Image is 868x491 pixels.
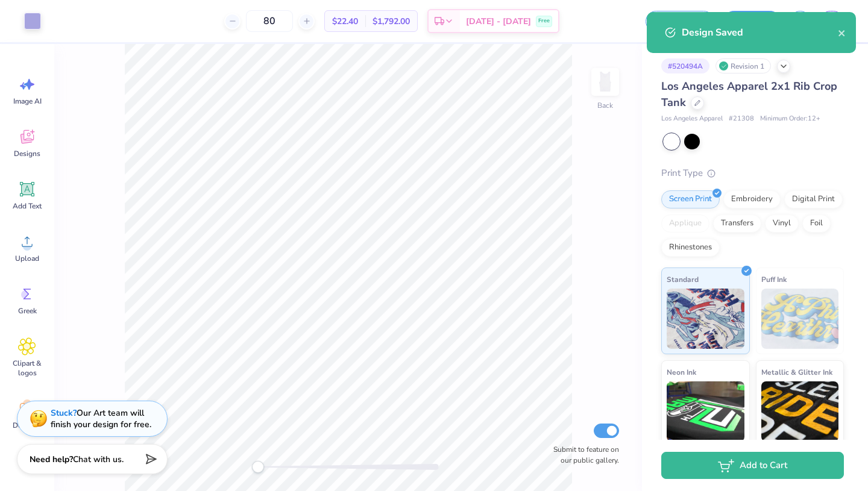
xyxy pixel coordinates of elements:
[7,358,47,378] span: Clipart & logos
[13,201,42,211] span: Add Text
[332,15,358,28] span: $22.40
[661,452,844,479] button: Add to Cart
[373,15,410,28] span: $1,792.00
[761,366,832,378] span: Metallic & Glitter Ink
[661,190,720,208] div: Screen Print
[51,407,151,430] div: Our Art team will finish your design for free.
[715,58,771,73] div: Revision 1
[761,273,787,286] span: Puff Ink
[667,273,699,286] span: Standard
[838,25,846,40] button: close
[723,190,781,208] div: Embroidery
[802,214,831,233] div: Foil
[784,190,843,208] div: Digital Print
[682,25,838,40] div: Design Saved
[13,421,42,430] span: Decorate
[15,254,39,263] span: Upload
[466,15,531,28] span: [DATE] - [DATE]
[13,96,42,106] span: Image AI
[661,114,723,124] span: Los Angeles Apparel
[18,306,37,316] span: Greek
[73,454,124,465] span: Chat with us.
[661,58,709,73] div: # 520494A
[246,10,293,32] input: – –
[547,444,619,466] label: Submit to feature on our public gallery.
[661,166,844,180] div: Print Type
[538,17,550,25] span: Free
[765,214,799,233] div: Vinyl
[14,149,40,158] span: Designs
[667,289,744,349] img: Standard
[252,461,264,473] div: Accessibility label
[568,9,627,33] input: Untitled Design
[661,214,709,233] div: Applique
[593,70,617,94] img: Back
[661,239,720,257] div: Rhinestones
[761,289,839,349] img: Puff Ink
[729,114,754,124] span: # 21308
[30,454,73,465] strong: Need help?
[761,381,839,442] img: Metallic & Glitter Ink
[713,214,761,233] div: Transfers
[667,366,696,378] span: Neon Ink
[597,100,613,111] div: Back
[667,381,744,442] img: Neon Ink
[51,407,77,419] strong: Stuck?
[661,79,837,110] span: Los Angeles Apparel 2x1 Rib Crop Tank
[760,114,820,124] span: Minimum Order: 12 +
